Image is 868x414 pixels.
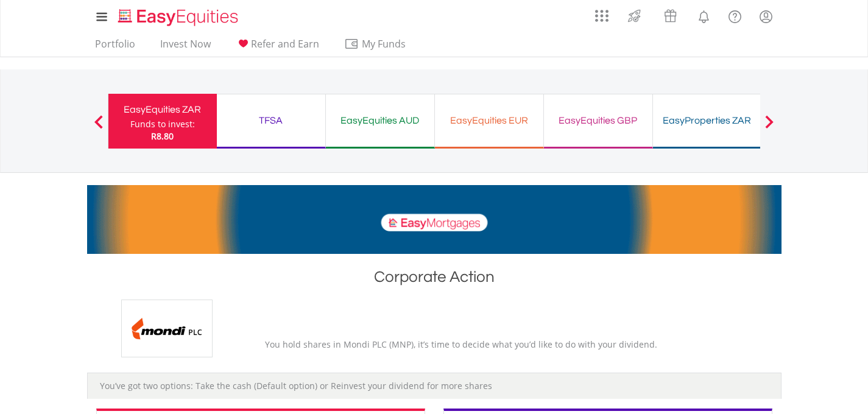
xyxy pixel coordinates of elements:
[688,3,719,27] a: Notifications
[344,36,424,52] span: My Funds
[333,112,427,129] div: EasyEquities AUD
[719,3,750,27] a: FAQ's and Support
[231,38,324,57] a: Refer and Earn
[151,130,174,142] span: R8.80
[660,112,754,129] div: EasyProperties ZAR
[116,7,243,27] img: EasyEquities_Logo.png
[113,3,243,27] a: Home page
[251,37,319,51] span: Refer and Earn
[87,266,782,293] h1: Corporate Action
[750,3,782,30] a: My Profile
[116,101,210,118] div: EasyEquities ZAR
[442,112,536,129] div: EasyEquities EUR
[87,185,782,254] img: EasyMortage Promotion Banner
[155,38,216,57] a: Invest Now
[100,380,492,391] span: You’ve got two options: Take the cash (Default option) or Reinvest your dividend for more shares
[757,121,782,133] button: Next
[265,339,657,350] span: You hold shares in Mondi PLC (MNP), it’s time to decide what you’d like to do with your dividend.
[224,112,318,129] div: TFSA
[587,3,616,23] a: AppsGrid
[130,118,195,130] div: Funds to invest:
[652,3,688,26] a: Vouchers
[86,121,111,133] button: Previous
[624,6,644,26] img: thrive-v2.svg
[90,38,140,57] a: Portfolio
[121,300,213,357] img: EQU.ZA.MNP.png
[660,6,680,26] img: vouchers-v2.svg
[551,112,645,129] div: EasyEquities GBP
[595,9,609,23] img: grid-menu-icon.svg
